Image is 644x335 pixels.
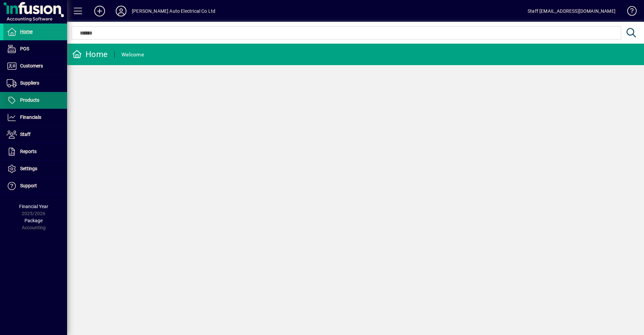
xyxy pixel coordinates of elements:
[20,166,37,171] span: Settings
[528,6,615,16] div: Staff [EMAIL_ADDRESS][DOMAIN_NAME]
[3,178,67,194] a: Support
[20,97,39,103] span: Products
[20,46,29,51] span: POS
[20,114,41,120] span: Financials
[3,109,67,126] a: Financials
[20,63,43,68] span: Customers
[89,5,110,17] button: Add
[3,75,67,92] a: Suppliers
[3,143,67,160] a: Reports
[121,49,144,60] div: Welcome
[72,49,108,60] div: Home
[3,126,67,143] a: Staff
[20,183,37,188] span: Support
[3,160,67,177] a: Settings
[3,58,67,75] a: Customers
[20,149,37,154] span: Reports
[20,132,31,137] span: Staff
[3,41,67,57] a: POS
[24,218,43,223] span: Package
[132,6,215,16] div: [PERSON_NAME] Auto Electrical Co Ltd
[622,1,636,23] a: Knowledge Base
[110,5,132,17] button: Profile
[19,204,48,209] span: Financial Year
[3,92,67,109] a: Products
[20,80,39,86] span: Suppliers
[20,29,33,34] span: Home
